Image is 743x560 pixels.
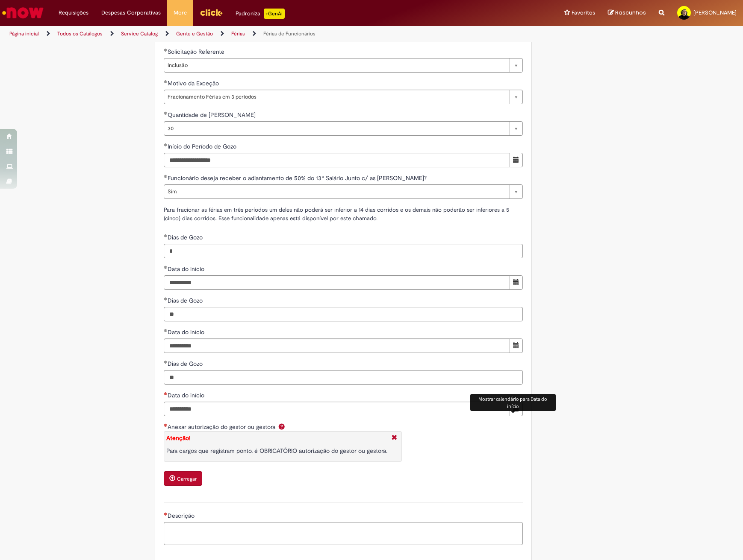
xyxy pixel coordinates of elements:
span: Ajuda para Anexar autorização do gestor ou gestora [277,423,287,430]
button: Carregar anexo de Anexar autorização do gestor ou gestora Required [164,471,202,486]
span: Data do início [168,265,206,273]
button: Mostrar calendário para Data do início [510,275,523,290]
a: Página inicial [9,30,39,37]
ul: Trilhas de página [6,26,489,42]
a: Férias [231,30,245,37]
i: Fechar More information Por question_anexo_obriatorio_registro_de_ponto [389,434,399,443]
span: Dias de Gozo [168,297,204,304]
p: +GenAi [264,9,285,19]
span: Obrigatório Preenchido [164,111,168,115]
span: Obrigatório Preenchido [164,329,168,332]
span: Requisições [59,9,88,17]
span: Despesas Corporativas [101,9,161,17]
span: [PERSON_NAME] [693,9,737,16]
input: Dias de Gozo [164,244,523,258]
span: Data do início [168,328,206,336]
input: Dias de Gozo [164,307,523,321]
span: Solicitação Referente [168,48,226,55]
span: Anexar autorização do gestor ou gestora [168,423,277,431]
span: Para fracionar as férias em três períodos um deles não poderá ser inferior a 14 dias corridos e o... [164,206,509,222]
span: Inclusão [168,58,505,72]
span: Dias de Gozo [168,360,204,367]
input: Data do início 29 December 2025 Monday [164,338,510,353]
img: ServiceNow [1,4,45,21]
span: Necessários [164,423,168,427]
span: Obrigatório Preenchido [164,48,168,52]
input: Início do Período de Gozo 27 October 2025 10:32:43 Monday [164,153,510,167]
span: Funcionário deseja receber o adiantamento de 50% do 13º Salário Junto c/ as [PERSON_NAME]? [168,174,428,182]
span: Obrigatório Preenchido [164,80,168,83]
div: Mostrar calendário para Data do início [470,394,556,411]
a: Rascunhos [608,9,646,17]
small: Carregar [177,475,197,482]
button: Mostrar calendário para Data do início [510,338,523,353]
span: Obrigatório Preenchido [164,265,168,269]
a: Todos os Catálogos [57,30,103,37]
span: Obrigatório Preenchido [164,234,168,237]
input: Data do início 27 October 2025 Monday [164,275,510,290]
span: Rascunhos [615,9,646,17]
span: Obrigatório Preenchido [164,143,168,146]
a: Férias de Funcionários [263,30,315,37]
span: Obrigatório Preenchido [164,360,168,364]
span: Quantidade de [PERSON_NAME] [168,111,257,119]
span: Sim [168,185,505,198]
p: Para cargos que registram ponto, é OBRIGATÓRIO autorização do gestor ou gestora. [166,446,387,455]
strong: Atenção! [166,434,190,442]
div: Padroniza [236,9,285,19]
span: More [174,9,187,17]
span: Data do início [168,391,206,399]
textarea: Descrição [164,522,523,545]
img: click_logo_yellow_360x200.png [200,6,223,19]
span: Obrigatório Preenchido [164,175,168,178]
a: Service Catalog [121,30,158,37]
span: Favoritos [572,9,595,17]
span: Motivo da Exceção [168,79,221,87]
span: 30 [168,122,505,135]
input: Dias de Gozo [164,370,523,385]
span: Início do Período de Gozo [168,143,238,150]
a: Gente e Gestão [176,30,213,37]
button: Mostrar calendário para Início do Período de Gozo [510,153,523,167]
span: Necessários [164,512,168,516]
span: Necessários [164,392,168,395]
input: Data do início [164,402,510,416]
span: Fracionamento Férias em 3 períodos [168,90,505,104]
span: Dias de Gozo [168,233,204,241]
span: Descrição [168,512,196,519]
span: Obrigatório Preenchido [164,297,168,300]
